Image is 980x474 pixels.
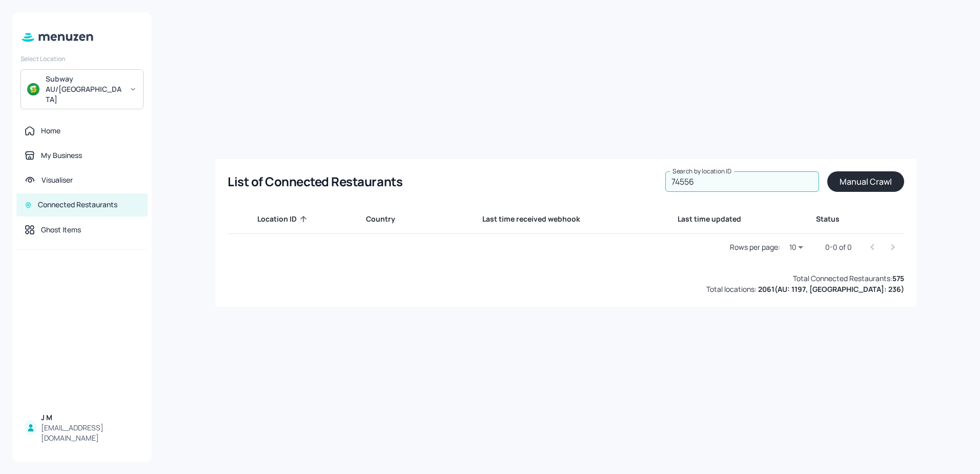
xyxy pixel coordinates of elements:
[706,284,904,294] div: Total locations:
[672,167,732,175] label: Search by location ID
[41,150,82,161] div: My Business
[825,242,852,252] p: 0-0 of 0
[42,175,73,185] div: Visualiser
[730,242,780,252] p: Rows per page:
[41,126,60,136] div: Home
[482,213,594,225] span: Last time received webhook
[793,273,904,284] div: Total Connected Restaurants:
[41,225,81,235] div: Ghost Items
[816,213,853,225] span: Status
[38,200,117,210] div: Connected Restaurants
[678,213,754,225] span: Last time updated
[758,284,904,294] b: 2061 ( AU: 1197, [GEOGRAPHIC_DATA]: 236 )
[21,54,144,63] div: Select Location
[366,213,409,225] span: Country
[41,412,139,423] div: J M
[257,213,310,225] span: Location ID
[784,240,809,255] div: 10
[41,423,139,443] div: [EMAIL_ADDRESS][DOMAIN_NAME]
[27,83,39,95] img: avatar
[46,74,123,105] div: Subway AU/[GEOGRAPHIC_DATA]
[892,273,904,283] b: 575
[228,173,402,190] div: List of Connected Restaurants
[827,171,904,192] button: Manual Crawl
